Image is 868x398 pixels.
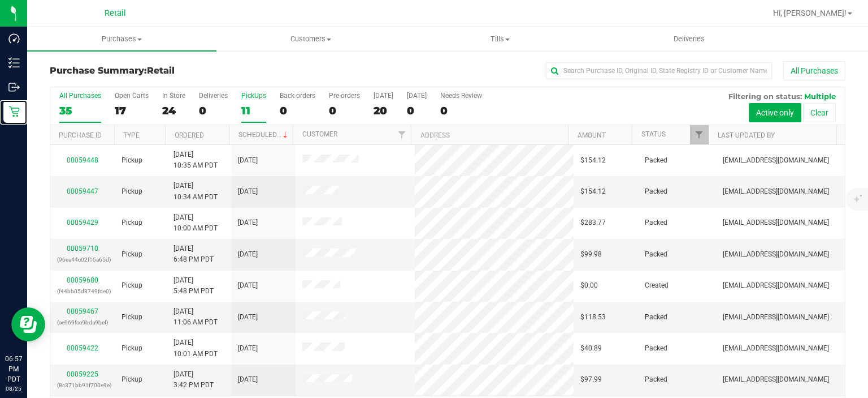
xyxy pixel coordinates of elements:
div: 0 [280,104,315,117]
a: Type [123,131,140,139]
button: All Purchases [783,61,845,80]
span: Packed [645,312,667,323]
a: Filter [392,125,411,144]
a: Scheduled [238,131,290,139]
a: Purchases [27,27,216,51]
div: 0 [199,104,228,117]
span: Pickup [121,280,142,291]
div: 17 [115,104,149,117]
a: Ordered [175,131,204,139]
span: Packed [645,155,667,166]
div: All Purchases [59,92,101,100]
span: Filtering on status: [728,92,802,101]
div: 20 [374,104,393,117]
span: $118.53 [580,312,606,323]
h3: Purchase Summary: [50,66,315,76]
div: 11 [241,104,266,117]
span: [DATE] [238,280,258,291]
span: $97.99 [580,374,602,385]
span: [DATE] 11:06 AM PDT [173,306,218,328]
a: Customer [302,130,337,138]
span: [EMAIL_ADDRESS][DOMAIN_NAME] [723,343,829,354]
a: 00059429 [67,219,98,226]
span: Pickup [121,312,142,323]
span: Pickup [121,343,142,354]
p: (f44bb05d8749fde0) [57,286,108,297]
a: 00059448 [67,156,98,164]
a: Last Updated By [718,131,775,139]
button: Clear [803,103,836,122]
span: $0.00 [580,280,598,291]
span: $99.98 [580,249,602,260]
span: Pickup [121,249,142,260]
inline-svg: Inventory [8,57,20,69]
span: Hi, [PERSON_NAME]! [773,8,847,18]
span: Packed [645,249,667,260]
inline-svg: Outbound [8,82,20,93]
span: [EMAIL_ADDRESS][DOMAIN_NAME] [723,249,829,260]
span: Multiple [804,92,836,101]
div: Needs Review [440,92,482,100]
div: Open Carts [115,92,149,100]
a: Amount [578,131,606,139]
span: [DATE] 10:34 AM PDT [173,181,218,202]
p: 08/25 [5,384,22,393]
p: (ae969fcc9bda9bef) [57,317,108,328]
span: [DATE] 10:35 AM PDT [173,149,218,171]
div: [DATE] [407,92,427,100]
span: Purchases [27,34,216,44]
span: [EMAIL_ADDRESS][DOMAIN_NAME] [723,186,829,197]
span: [EMAIL_ADDRESS][DOMAIN_NAME] [723,312,829,323]
button: Active only [749,103,801,122]
span: Retail [147,65,175,76]
a: 00059225 [67,370,98,378]
p: 06:57 PM PDT [5,354,22,384]
a: 00059710 [67,245,98,253]
span: Customers [217,34,405,44]
span: [EMAIL_ADDRESS][DOMAIN_NAME] [723,280,829,291]
a: Status [641,130,666,138]
span: [DATE] [238,374,258,385]
span: $154.12 [580,155,606,166]
span: [EMAIL_ADDRESS][DOMAIN_NAME] [723,217,829,228]
span: Pickup [121,186,142,197]
a: Purchase ID [59,131,102,139]
span: [EMAIL_ADDRESS][DOMAIN_NAME] [723,374,829,385]
a: Filter [690,125,709,144]
span: Tills [406,34,594,44]
span: [DATE] 3:42 PM PDT [173,369,214,391]
a: Deliveries [594,27,784,51]
span: [DATE] 10:00 AM PDT [173,212,218,234]
span: [DATE] [238,249,258,260]
div: PickUps [241,92,266,100]
div: 0 [440,104,482,117]
inline-svg: Retail [8,106,20,117]
div: 0 [407,104,427,117]
a: 00059680 [67,276,98,284]
div: Deliveries [199,92,228,100]
span: [DATE] [238,217,258,228]
span: Packed [645,217,667,228]
span: [DATE] [238,343,258,354]
span: Created [645,280,669,291]
span: $283.77 [580,217,606,228]
div: 35 [59,104,101,117]
span: Packed [645,186,667,197]
div: Pre-orders [329,92,360,100]
span: Pickup [121,217,142,228]
div: Back-orders [280,92,315,100]
inline-svg: Dashboard [8,33,20,44]
span: [DATE] 5:48 PM PDT [173,275,214,297]
div: 0 [329,104,360,117]
span: $40.89 [580,343,602,354]
span: Deliveries [658,34,720,44]
a: 00059422 [67,344,98,352]
a: Tills [406,27,595,51]
span: [DATE] [238,312,258,323]
span: [DATE] 10:01 AM PDT [173,337,218,359]
span: Packed [645,374,667,385]
p: (8c371bb91f700e9e) [57,380,108,391]
iframe: Resource center [11,307,45,341]
p: (96ea44c02f15a65d) [57,254,108,265]
a: Customers [216,27,406,51]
